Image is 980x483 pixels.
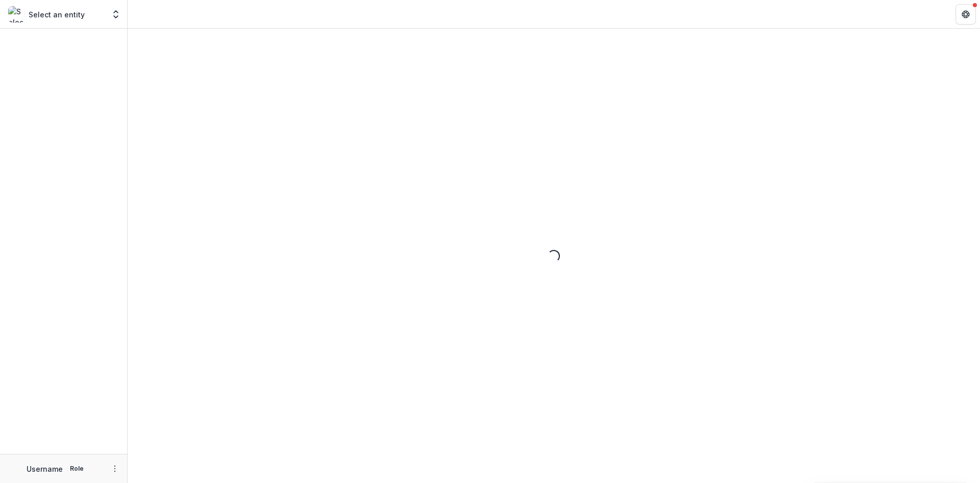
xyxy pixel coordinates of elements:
img: Select an entity [8,6,24,22]
button: Get Help [955,4,976,25]
p: Username [27,464,63,474]
p: Select an entity [29,9,85,20]
button: Open entity switcher [109,4,123,25]
button: More [109,463,121,475]
p: Role [67,464,87,473]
